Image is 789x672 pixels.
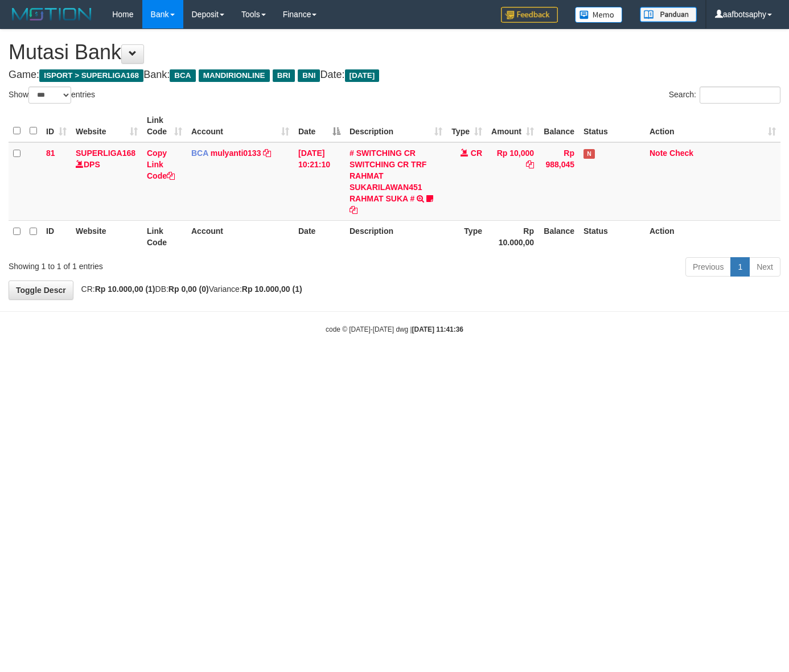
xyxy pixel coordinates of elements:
th: Website: activate to sort column ascending [71,110,142,142]
span: CR: DB: Variance: [76,285,302,294]
strong: Rp 10.000,00 (1) [242,285,302,294]
td: Rp 988,045 [539,142,579,221]
img: Button%20Memo.svg [575,7,623,23]
th: Rp 10.000,00 [487,220,539,253]
a: 1 [730,257,750,277]
strong: Rp 0,00 (0) [169,285,209,294]
th: ID: activate to sort column ascending [42,110,71,142]
h4: Game: Bank: Date: [9,69,780,81]
td: DPS [71,142,142,221]
th: Type [447,220,487,253]
a: Next [749,257,780,277]
img: panduan.png [640,7,697,22]
th: Type: activate to sort column ascending [447,110,487,142]
span: BNI [298,69,320,82]
th: Date [294,220,345,253]
span: ISPORT > SUPERLIGA168 [39,69,143,82]
div: Showing 1 to 1 of 1 entries [9,256,320,272]
input: Search: [700,86,780,104]
a: Copy Link Code [147,149,175,180]
label: Show entries [9,86,95,104]
th: Status [579,220,645,253]
span: BCA [191,149,208,158]
th: Link Code [142,220,187,253]
img: MOTION_logo.png [9,6,95,23]
img: Feedback.jpg [501,7,558,23]
a: Check [669,149,693,158]
th: Balance [539,220,579,253]
span: 81 [46,149,55,158]
th: Link Code: activate to sort column ascending [142,110,187,142]
th: Account [187,220,294,253]
a: Previous [685,257,731,277]
strong: [DATE] 11:41:36 [412,325,463,333]
a: Toggle Descr [9,281,73,300]
th: Website [71,220,142,253]
label: Search: [669,86,780,104]
th: Balance [539,110,579,142]
th: Description [345,220,447,253]
strong: Rp 10.000,00 (1) [95,285,155,294]
th: ID [42,220,71,253]
span: CR [471,149,482,158]
span: [DATE] [345,69,380,82]
a: Copy # SWITCHING CR SWITCHING CR TRF RAHMAT SUKARILAWAN451 RAHMAT SUKA # to clipboard [350,205,357,215]
th: Account: activate to sort column ascending [187,110,294,142]
a: mulyanti0133 [211,149,261,158]
th: Action [645,220,780,253]
td: Rp 10,000 [487,142,539,221]
a: Note [650,149,667,158]
a: SUPERLIGA168 [76,149,135,158]
span: BCA [170,69,195,82]
span: MANDIRIONLINE [199,69,270,82]
span: Has Note [583,149,595,159]
a: Copy Rp 10,000 to clipboard [526,160,534,169]
select: Showentries [28,86,71,104]
th: Amount: activate to sort column ascending [487,110,539,142]
th: Date: activate to sort column descending [294,110,345,142]
th: Status [579,110,645,142]
td: [DATE] 10:21:10 [294,142,345,221]
small: code © [DATE]-[DATE] dwg | [326,325,463,333]
span: BRI [273,69,295,82]
h1: Mutasi Bank [9,41,780,64]
a: Copy mulyanti0133 to clipboard [263,149,271,158]
a: # SWITCHING CR SWITCHING CR TRF RAHMAT SUKARILAWAN451 RAHMAT SUKA # [350,149,426,203]
th: Description: activate to sort column ascending [345,110,447,142]
th: Action: activate to sort column ascending [645,110,780,142]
